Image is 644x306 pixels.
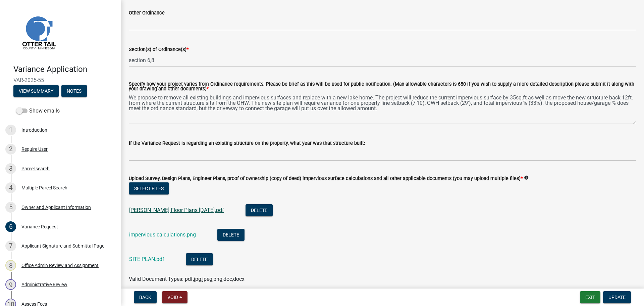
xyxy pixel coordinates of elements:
button: Back [134,291,157,303]
div: Multiple Parcel Search [21,185,67,190]
wm-modal-confirm: Summary [13,89,59,94]
label: Specify how your project varies from Ordinance requirements. Please be brief as this will be used... [129,82,636,92]
div: 5 [5,202,16,213]
div: Parcel search [21,166,50,171]
span: Back [139,295,151,300]
button: Notes [61,85,87,97]
button: Delete [186,253,213,265]
div: 3 [5,163,16,174]
label: Show emails [16,107,60,115]
wm-modal-confirm: Delete Document [186,257,213,263]
img: Otter Tail County, Minnesota [13,7,64,57]
label: Section(s) of Ordinance(s) [129,47,189,52]
a: impervious calculations.png [129,231,196,238]
i: info [524,175,529,180]
button: Void [162,291,187,303]
div: Require User [21,147,48,151]
div: 7 [5,241,16,251]
div: 8 [5,260,16,271]
div: 4 [5,182,16,193]
wm-modal-confirm: Notes [61,89,87,94]
div: 9 [5,279,16,290]
label: Upload Survey, Design Plans, Engineer Plans, proof of ownership (copy of deed) impervious surface... [129,176,523,181]
wm-modal-confirm: Delete Document [246,208,273,214]
label: Other Ordinance [129,11,165,15]
h4: Variance Application [13,64,115,74]
div: Introduction [21,128,47,132]
wm-modal-confirm: Delete Document [217,232,245,238]
button: Select files [129,182,169,194]
span: Update [608,295,626,300]
button: Update [603,291,631,303]
button: Exit [580,291,600,303]
a: [PERSON_NAME] Floor Plans [DATE].pdf [129,207,224,213]
div: Office Admin Review and Assignment [21,263,99,268]
a: SITE PLAN.pdf [129,256,164,262]
div: Owner and Applicant Information [21,205,91,210]
button: Delete [246,204,273,216]
div: 2 [5,144,16,155]
div: 1 [5,125,16,135]
button: Delete [217,229,245,241]
div: Administrative Review [21,282,67,287]
div: Variance Request [21,224,58,229]
div: Applicant Signature and Submittal Page [21,244,104,248]
span: Void [167,295,178,300]
button: View Summary [13,85,59,97]
span: Valid Document Types: pdf,jpg,jpeg,png,doc,docx [129,276,245,282]
div: 6 [5,221,16,232]
span: VAR-2025-55 [13,77,107,83]
label: If the Variance Request is regarding an existing structure on the property, what year was that st... [129,141,365,146]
